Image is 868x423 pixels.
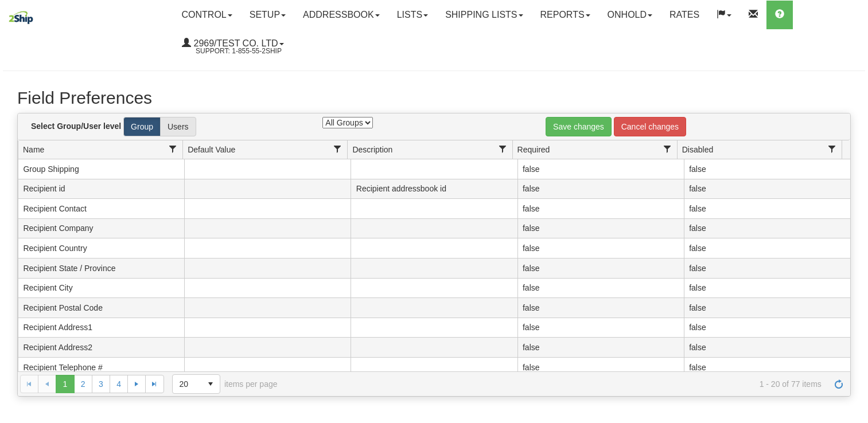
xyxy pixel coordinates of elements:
[201,375,220,393] span: select
[17,88,851,107] h1: Field Preferences
[188,144,235,155] span: Default Value
[18,199,184,219] td: Recipient Contact
[74,375,92,393] a: 2
[294,1,388,29] a: Addressbook
[127,375,146,393] a: Go to the next page
[517,279,684,299] td: false
[684,238,850,258] td: false
[6,3,36,32] img: logo2969.jpg
[241,1,294,29] a: Setup
[517,179,684,199] td: false
[517,199,684,219] td: false
[684,179,850,199] td: false
[517,144,550,155] span: Required
[517,219,684,239] td: false
[546,117,612,136] a: Save changes
[110,375,128,393] a: 4
[294,379,822,389] span: 1 - 20 of 77 items
[173,29,293,58] a: 2969/Test Co. Ltd Support: 1-855-55-2SHIP
[18,179,184,199] td: Recipient id
[352,144,392,155] span: Description
[145,375,164,393] a: Go to the last page
[328,139,347,159] a: Default Value filter column settings
[517,258,684,279] td: false
[191,38,278,48] span: 2969/Test Co. Ltd
[842,153,867,270] iframe: chat widget
[123,117,161,136] label: Group
[661,1,708,29] a: Rates
[822,139,842,159] a: Disabled filter column settings
[684,318,850,338] td: false
[18,238,184,258] td: Recipient Country
[684,258,850,279] td: false
[351,179,517,199] td: Recipient addressbook id
[18,338,184,358] td: Recipient Address2
[18,279,184,299] td: Recipient City
[493,139,512,159] a: Description filter column settings
[437,1,531,29] a: Shipping lists
[684,358,850,378] td: false
[56,375,74,393] span: Page 1
[173,1,241,29] a: Control
[18,298,184,318] td: Recipient Postal Code
[517,298,684,318] td: false
[682,144,713,155] span: Disabled
[18,318,184,338] td: Recipient Address1
[18,219,184,239] td: Recipient Company
[599,1,661,29] a: OnHold
[670,10,699,19] span: Rates
[18,358,184,378] td: Recipient Telephone #
[31,120,121,132] label: Select Group/User level
[18,258,184,279] td: Recipient State / Province
[532,1,599,29] a: Reports
[684,199,850,219] td: false
[684,298,850,318] td: false
[830,375,848,393] a: Refresh
[517,338,684,358] td: false
[160,117,196,136] label: Users
[684,219,850,239] td: false
[684,338,850,358] td: false
[657,139,677,159] a: Required filter column settings
[172,374,220,394] span: Page sizes drop down
[517,358,684,378] td: false
[614,117,686,136] a: Cancel changes
[517,238,684,258] td: false
[684,279,850,299] td: false
[172,374,278,394] span: items per page
[517,159,684,179] td: false
[517,318,684,338] td: false
[163,139,182,159] a: Name filter column settings
[23,144,44,155] span: Name
[18,159,184,179] td: Group Shipping
[92,375,110,393] a: 3
[18,113,850,140] div: grid toolbar
[684,159,850,179] td: false
[180,378,194,390] span: 20
[388,1,437,29] a: Lists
